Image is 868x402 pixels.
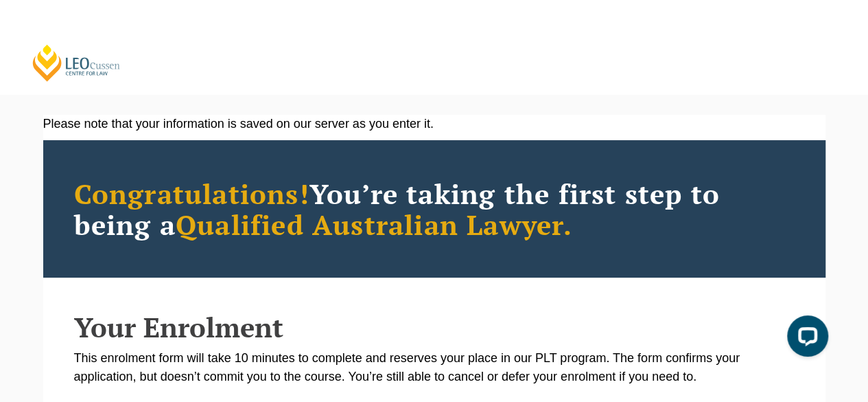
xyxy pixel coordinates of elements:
div: Please note that your information is saved on our server as you enter it. [43,115,825,133]
h2: Your Enrolment [74,312,795,342]
iframe: LiveChat chat widget [776,310,834,368]
a: [PERSON_NAME] Centre for Law [31,43,122,82]
span: Qualified Australian Lawyer. [176,206,572,243]
h2: You’re taking the first step to being a [74,178,795,240]
span: Congratulations! [74,175,309,212]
